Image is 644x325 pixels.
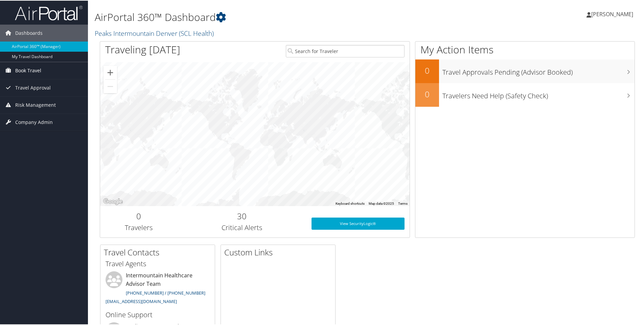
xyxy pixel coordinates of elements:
h3: Critical Alerts [183,222,301,232]
h1: Traveling [DATE] [105,42,180,56]
span: Travel Approval [15,79,51,96]
h2: 0 [105,210,172,221]
span: Map data ©2025 [369,201,394,205]
span: Dashboards [15,24,43,41]
a: [PHONE_NUMBER] / [PHONE_NUMBER] [126,289,205,295]
a: 0Travelers Need Help (Safety Check) [415,82,635,106]
img: airportal-logo.png [15,4,83,20]
a: Open this area in Google Maps (opens a new window) [102,197,124,205]
a: Terms (opens in new tab) [398,201,408,205]
button: Zoom in [103,65,117,79]
h2: Travel Contacts [104,246,215,257]
span: Risk Management [15,96,56,113]
h2: Custom Links [224,246,335,257]
span: Book Travel [15,61,41,78]
h1: AirPortal 360™ Dashboard [95,9,458,24]
h1: My Action Items [415,42,635,56]
h3: Travelers Need Help (Safety Check) [442,87,635,100]
a: 0Travel Approvals Pending (Advisor Booked) [415,59,635,82]
a: [PERSON_NAME] [586,3,640,24]
li: Intermountain Healthcare Advisor Team [102,271,213,307]
h3: Travel Agents [106,258,210,268]
h3: Travelers [105,222,172,232]
h3: Online Support [106,309,210,319]
a: [EMAIL_ADDRESS][DOMAIN_NAME] [106,298,177,304]
button: Keyboard shortcuts [336,201,365,205]
h3: Travel Approvals Pending (Advisor Booked) [442,64,635,76]
h2: 30 [183,210,301,221]
h2: 0 [415,64,439,76]
a: Peaks Intermountain Denver (SCL Health) [95,28,215,37]
span: Company Admin [15,113,53,130]
h2: 0 [415,88,439,99]
button: Zoom out [103,79,117,93]
img: Google [102,197,124,205]
a: View SecurityLogic® [312,217,405,229]
input: Search for Traveler [286,44,405,57]
span: [PERSON_NAME] [591,10,633,17]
